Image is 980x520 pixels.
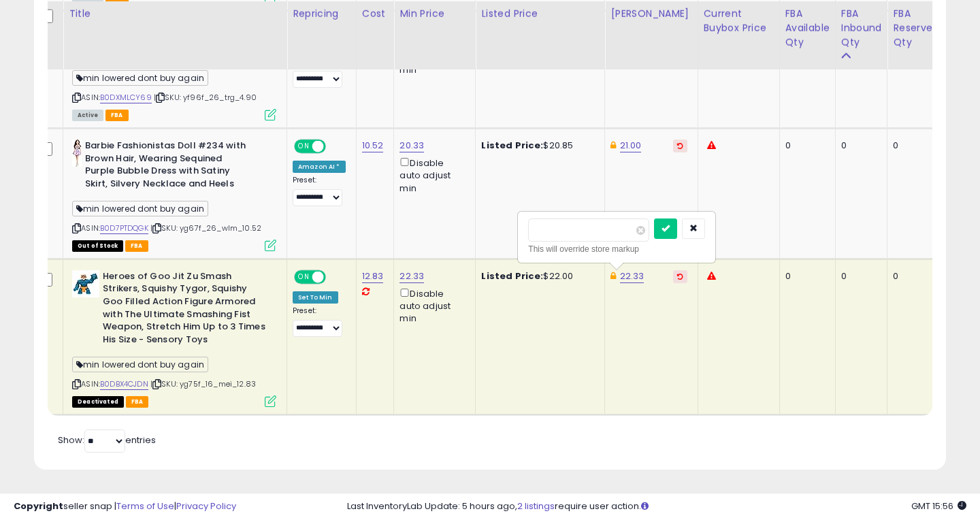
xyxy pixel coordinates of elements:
[841,140,877,152] div: 0
[100,378,148,390] a: B0DBX4CJDN
[100,92,152,103] a: B0DXMLCY69
[72,70,208,86] span: min lowered dont buy again
[14,500,236,513] div: seller snap | |
[399,155,465,195] div: Disable auto adjust min
[72,22,276,119] div: ASIN:
[58,434,156,446] span: Show: entries
[72,201,208,216] span: min lowered dont buy again
[72,110,103,121] span: All listings currently available for purchase on Amazon
[362,270,384,283] a: 12.83
[72,270,276,406] div: ASIN:
[785,140,825,152] div: 0
[293,161,346,173] div: Amazon AI *
[150,223,261,233] span: | SKU: yg67f_26_wlm_10.52
[176,500,236,513] a: Privacy Policy
[72,396,124,408] span: All listings that are unavailable for purchase on Amazon for any reason other than out-of-stock
[324,271,346,282] span: OFF
[72,357,208,372] span: min lowered dont buy again
[14,500,63,513] strong: Copyright
[293,58,346,88] div: Preset:
[150,378,256,389] span: | SKU: yg75f_16_mei_12.83
[841,7,882,50] div: FBA inbound Qty
[293,306,346,337] div: Preset:
[72,270,99,297] img: 41HXTiGhg3L._SL40_.jpg
[481,139,543,152] b: Listed Price:
[116,500,174,513] a: Terms of Use
[72,240,123,252] span: All listings that are currently out of stock and unavailable for purchase on Amazon
[72,140,276,250] div: ASIN:
[481,140,594,152] div: $20.85
[154,92,257,103] span: | SKU: yf96f_26_trg_4.90
[481,270,543,282] b: Listed Price:
[399,139,424,152] a: 20.33
[126,396,149,408] span: FBA
[785,7,830,50] div: FBA Available Qty
[105,110,129,121] span: FBA
[620,139,642,152] a: 21.00
[293,176,346,206] div: Preset:
[528,242,705,256] div: This will override store markup
[399,286,465,325] div: Disable auto adjust min
[324,141,346,152] span: OFF
[399,270,424,283] a: 22.33
[517,500,555,513] a: 2 listings
[69,7,281,21] div: Title
[85,140,250,193] b: Barbie Fashionistas Doll #234 with Brown Hair, Wearing Sequined Purple Bubble Dress with Satiny S...
[347,500,966,513] div: Last InventoryLab Update: 5 hours ago, require user action.
[293,291,338,304] div: Set To Min
[610,7,691,21] div: [PERSON_NAME]
[100,223,148,234] a: B0D7PTDQGK
[785,270,825,282] div: 0
[103,270,268,349] b: Heroes of Goo Jit Zu Smash Strikers, Squishy Tygor, Squishy Goo Filled Action Figure Armored with...
[72,140,82,167] img: 31vRlpEq2rL._SL40_.jpg
[293,7,350,21] div: Repricing
[893,140,934,152] div: 0
[481,7,599,21] div: Listed Price
[911,500,966,513] span: 2025-09-8 15:56 GMT
[362,7,389,21] div: Cost
[893,270,934,282] div: 0
[125,240,148,252] span: FBA
[362,139,384,152] a: 10.52
[704,7,774,35] div: Current Buybox Price
[893,7,938,50] div: FBA Reserved Qty
[295,271,312,282] span: ON
[481,270,594,282] div: $22.00
[399,7,470,21] div: Min Price
[295,141,312,152] span: ON
[620,270,644,283] a: 22.33
[841,270,877,282] div: 0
